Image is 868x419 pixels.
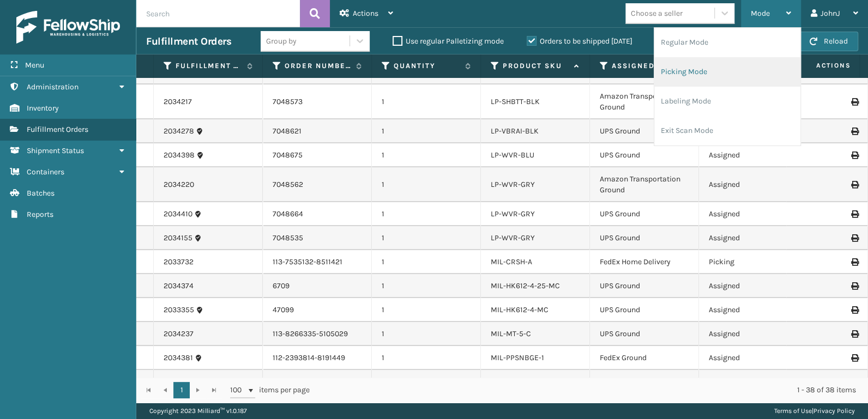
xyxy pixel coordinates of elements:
td: 113-8266335-5105029 [263,322,372,346]
td: Assigned [699,322,808,346]
td: 111-8034484-0983439 [263,370,372,394]
span: Fulfillment Orders [27,125,88,134]
label: Fulfillment Order Id [176,61,242,71]
td: Assigned [699,167,808,202]
a: 2034003 [164,377,194,387]
td: 1 [372,226,481,250]
td: 7048664 [263,202,372,226]
li: Labeling Mode [654,87,800,116]
span: Containers [27,167,64,177]
a: Terms of Use [774,407,812,415]
i: Print Label [851,210,858,218]
a: 2034155 [164,233,192,244]
td: UPS Ground [590,143,699,167]
td: Assigned [699,202,808,226]
td: 1 [372,84,481,119]
span: 100 [230,385,246,396]
label: Assigned Carrier Service [612,61,678,71]
td: UPS Ground [590,202,699,226]
span: Batches [27,189,55,198]
i: Print Label [851,127,858,135]
a: LP-SHBTT-BLK [491,97,540,106]
i: Print Label [851,98,858,106]
li: Regular Mode [654,28,800,57]
p: Copyright 2023 Milliard™ v 1.0.187 [149,403,247,419]
a: 2034217 [164,96,192,107]
td: Assigned [699,370,808,394]
a: MIL-MT-5-C [491,329,531,338]
a: LP-WVR-GRY [491,233,535,242]
label: Quantity [394,61,460,71]
i: Print Label [851,354,858,362]
a: LP-WVR-GRY [491,209,535,218]
td: 47099 [263,298,372,322]
a: 2034237 [164,329,194,339]
td: Picking [699,250,808,274]
td: 1 [372,119,481,143]
td: UPS Ground [590,274,699,298]
td: 6709 [263,274,372,298]
a: 2034374 [164,281,194,292]
td: FedEx Home Delivery [590,370,699,394]
td: 1 [372,298,481,322]
div: | [774,403,855,419]
td: 1 [372,346,481,370]
span: Administration [27,82,79,92]
td: 1 [372,250,481,274]
td: 113-7535132-8511421 [263,250,372,274]
div: Group by [266,35,297,47]
td: 112-2393814-8191449 [263,346,372,370]
td: 1 [372,274,481,298]
td: 7048573 [263,84,372,119]
td: 1 [372,370,481,394]
li: Picking Mode [654,57,800,87]
button: Reload [799,32,858,51]
a: LP-WVR-BLU [491,150,534,160]
td: UPS Ground [590,322,699,346]
a: 1 [173,382,190,398]
span: Menu [25,60,44,70]
td: 7048535 [263,226,372,250]
i: Print Label [851,306,858,314]
a: 2034410 [164,209,192,220]
td: 1 [372,143,481,167]
td: FedEx Ground [590,346,699,370]
i: Print Label [851,151,858,159]
label: Product SKU [503,61,569,71]
a: MIL-HK612-4-MC [491,305,548,314]
a: MIL-HK612-4-25-MC [491,281,560,290]
a: Privacy Policy [813,407,855,415]
td: 7048675 [263,143,372,167]
a: 2033355 [164,305,194,315]
a: 2034398 [164,150,195,161]
label: Use regular Palletizing mode [393,37,504,46]
span: Mode [751,9,770,18]
td: FedEx Home Delivery [590,250,699,274]
td: Assigned [699,274,808,298]
td: UPS Ground [590,226,699,250]
td: Assigned [699,226,808,250]
i: Print Label [851,258,858,266]
td: 7048621 [263,119,372,143]
h3: Fulfillment Orders [146,35,231,48]
span: Actions [353,9,378,18]
i: Print Label [851,234,858,242]
a: 2034220 [164,179,194,190]
span: Actions [781,57,857,75]
td: Assigned [699,143,808,167]
div: 1 - 38 of 38 items [325,385,856,396]
a: MIL-CRSH-A [491,257,532,266]
td: 1 [372,167,481,202]
label: Orders to be shipped [DATE] [527,37,632,46]
td: Amazon Transportation Ground [590,167,699,202]
span: Shipment Status [27,146,84,155]
img: logo [16,11,120,44]
a: LP-WVR-GRY [491,180,535,189]
td: Assigned [699,346,808,370]
i: Print Label [851,282,858,290]
span: Reports [27,210,53,219]
a: LP-VBRAI-BLK [491,126,539,136]
td: UPS Ground [590,298,699,322]
td: 1 [372,202,481,226]
td: UPS Ground [590,119,699,143]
